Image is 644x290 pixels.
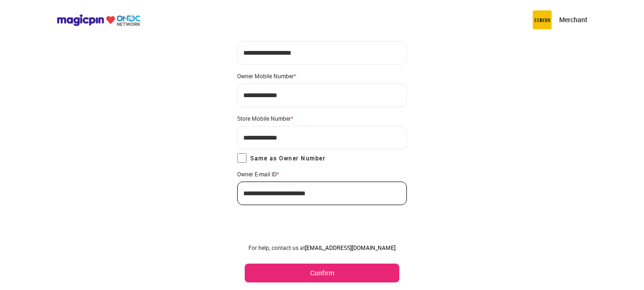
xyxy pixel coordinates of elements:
[245,244,399,251] div: For help, contact us at
[533,10,552,29] img: circus.b677b59b.png
[237,72,407,80] div: Owner Mobile Number
[245,264,399,282] button: Confirm
[559,15,587,25] p: Merchant
[57,14,140,26] img: ondc-logo-new-small.8a59708e.svg
[237,170,407,178] div: Owner E-mail ID
[237,115,407,122] div: Store Mobile Number
[305,244,396,251] a: [EMAIL_ADDRESS][DOMAIN_NAME]
[237,153,325,163] label: Same as Owner Number
[237,153,247,163] input: Same as Owner Number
